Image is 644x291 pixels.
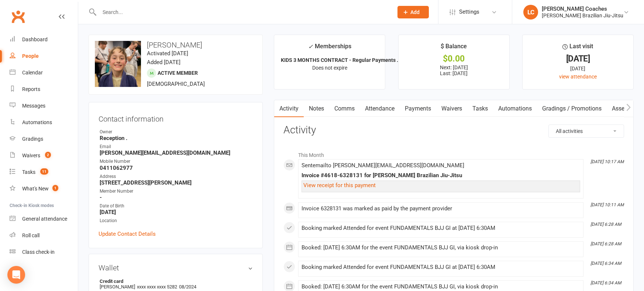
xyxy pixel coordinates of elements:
[22,186,49,192] div: What's New
[100,135,253,141] strong: Reception .
[529,55,627,63] div: [DATE]
[10,164,78,180] a: Tasks 11
[52,185,58,191] span: 1
[100,165,253,171] strong: 0411062977
[10,147,78,164] a: Waivers 2
[100,173,253,180] div: Address
[542,12,623,19] div: [PERSON_NAME] Brazilian Jiu-Jitsu
[22,70,43,76] div: Calendar
[493,100,537,117] a: Automations
[590,280,621,285] i: [DATE] 6:34 AM
[22,86,40,92] div: Reports
[100,158,253,165] div: Mobile Number
[590,159,624,164] i: [DATE] 10:17 AM
[100,194,253,201] strong: -
[302,264,580,270] div: Booking marked Attended for event FUNDAMENTALS BJJ GI at [DATE] 6:30AM
[397,6,429,18] button: Add
[308,42,351,55] div: Memberships
[590,261,621,266] i: [DATE] 6:34 AM
[529,64,627,73] div: [DATE]
[100,188,253,195] div: Member Number
[590,202,624,207] i: [DATE] 10:11 AM
[99,229,156,238] a: Update Contact Details
[590,222,621,227] i: [DATE] 6:28 AM
[7,266,25,284] div: Open Intercom Messenger
[147,59,180,66] time: Added [DATE]
[45,152,51,158] span: 2
[147,50,188,57] time: Activated [DATE]
[537,100,607,117] a: Gradings / Promotions
[10,227,78,244] a: Roll call
[302,284,580,290] div: Booked: [DATE] 6:30AM for the event FUNDAMENTALS BJJ GI, via kiosk drop-in
[40,168,48,175] span: 11
[22,169,35,175] div: Tasks
[22,152,40,158] div: Waivers
[410,9,420,15] span: Add
[302,206,580,212] div: Invoice 6328131 was marked as paid by the payment provider
[303,182,376,189] a: View receipt for this payment
[590,241,621,246] i: [DATE] 6:28 AM
[329,100,360,117] a: Comms
[312,65,347,71] span: Does not expire
[100,203,253,210] div: Date of Birth
[100,129,253,136] div: Owner
[10,211,78,227] a: General attendance kiosk mode
[95,41,141,87] img: image1697101311.png
[10,114,78,131] a: Automations
[400,100,436,117] a: Payments
[405,64,503,76] p: Next: [DATE] Last: [DATE]
[22,249,55,255] div: Class check-in
[302,162,464,169] span: Sent email to [PERSON_NAME][EMAIL_ADDRESS][DOMAIN_NAME]
[10,81,78,98] a: Reports
[99,112,253,123] h3: Contact information
[97,7,388,17] input: Search...
[22,136,43,142] div: Gradings
[559,74,597,80] a: view attendance
[22,119,52,125] div: Automations
[360,100,400,117] a: Attendance
[10,98,78,114] a: Messages
[22,36,48,42] div: Dashboard
[10,64,78,81] a: Calendar
[10,244,78,260] a: Class kiosk mode
[100,143,253,150] div: Email
[147,81,205,87] span: [DEMOGRAPHIC_DATA]
[274,100,304,117] a: Activity
[281,57,401,63] strong: KIDS 3 MONTHS CONTRACT - Regular Payments ...
[562,42,593,55] div: Last visit
[137,284,177,290] span: xxxx xxxx xxxx 5282
[436,100,467,117] a: Waivers
[100,150,253,156] strong: [PERSON_NAME][EMAIL_ADDRESS][DOMAIN_NAME]
[10,131,78,147] a: Gradings
[22,216,67,222] div: General attendance
[22,53,39,59] div: People
[459,4,479,20] span: Settings
[100,209,253,215] strong: [DATE]
[100,278,249,284] strong: Credit card
[302,225,580,231] div: Booking marked Attended for event FUNDAMENTALS BJJ GI at [DATE] 6:30AM
[179,284,196,290] span: 08/2024
[10,31,78,48] a: Dashboard
[22,232,39,238] div: Roll call
[283,125,624,136] h3: Activity
[100,179,253,186] strong: [STREET_ADDRESS][PERSON_NAME]
[10,48,78,64] a: People
[100,217,253,224] div: Location
[95,41,256,49] h3: [PERSON_NAME]
[22,103,45,109] div: Messages
[99,264,253,272] h3: Wallet
[405,55,503,63] div: $0.00
[467,100,493,117] a: Tasks
[542,6,623,12] div: [PERSON_NAME] Coaches
[523,5,538,20] div: LC
[99,277,253,291] li: [PERSON_NAME]
[302,245,580,251] div: Booked: [DATE] 6:30AM for the event FUNDAMENTALS BJJ GI, via kiosk drop-in
[9,7,27,26] a: Clubworx
[158,70,198,76] span: Active member
[441,42,467,55] div: $ Balance
[302,172,580,179] div: Invoice #4618-6328131 for [PERSON_NAME] Brazilian Jiu-Jitsu
[308,43,313,50] i: ✓
[283,147,624,159] li: This Month
[10,180,78,197] a: What's New1
[304,100,329,117] a: Notes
